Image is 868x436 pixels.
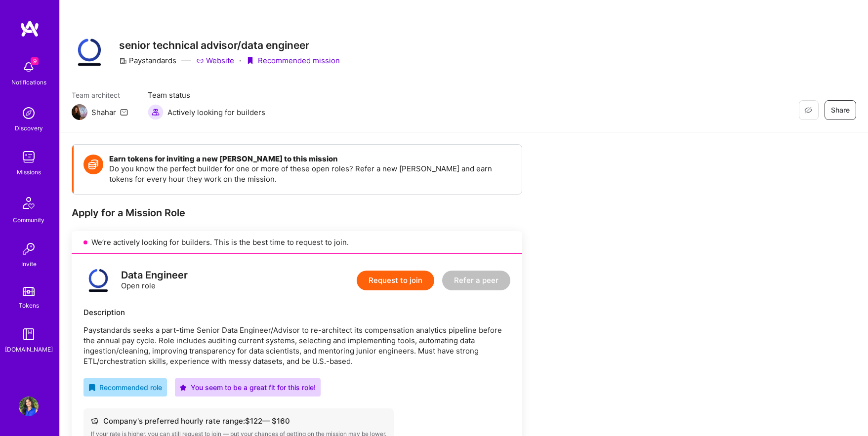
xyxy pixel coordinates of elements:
i: icon RecommendedBadge [88,384,95,391]
div: Tokens [19,300,39,311]
span: 9 [31,57,39,65]
button: Request to join [357,271,434,290]
div: Community [13,215,44,225]
img: discovery [19,103,39,123]
div: Recommended role [88,382,162,393]
p: Do you know the perfect builder for one or more of these open roles? Refer a new [PERSON_NAME] an... [109,163,512,184]
span: Actively looking for builders [167,107,265,118]
img: Company Logo [72,35,107,70]
div: Invite [21,259,37,269]
h3: senior technical advisor/data engineer [119,39,340,51]
span: Share [831,105,850,115]
img: logo [20,20,40,38]
img: Team Architect [72,104,87,120]
div: Missions [17,167,41,177]
span: Team status [148,90,265,100]
div: Data Engineer [121,270,188,280]
div: Shahar [91,107,116,118]
div: [DOMAIN_NAME] [5,344,53,355]
img: teamwork [19,147,39,167]
i: icon CompanyGray [119,57,127,65]
div: Description [83,307,510,317]
div: Paystandards [119,55,176,66]
img: User Avatar [19,396,39,416]
img: logo [83,266,113,295]
i: icon Mail [120,108,128,116]
p: Paystandards seeks a part-time Senior Data Engineer/Advisor to re-architect its compensation anal... [83,325,510,366]
i: icon EyeClosed [804,106,812,114]
div: Recommended mission [246,55,340,66]
div: Company's preferred hourly rate range: $ 122 — $ 160 [91,416,386,426]
div: Apply for a Mission Role [72,206,522,219]
img: Token icon [83,155,103,174]
div: Notifications [11,77,46,87]
a: Website [196,55,234,66]
div: We’re actively looking for builders. This is the best time to request to join. [72,231,522,254]
i: icon Cash [91,417,98,425]
img: guide book [19,324,39,344]
i: icon PurpleStar [180,384,187,391]
img: Actively looking for builders [148,104,164,120]
div: Discovery [15,123,43,133]
div: You seem to be a great fit for this role! [180,382,316,393]
img: bell [19,57,39,77]
div: Open role [121,270,188,291]
span: Team architect [72,90,128,100]
img: tokens [23,287,35,296]
h4: Earn tokens for inviting a new [PERSON_NAME] to this mission [109,155,512,163]
img: Community [17,191,41,215]
img: Invite [19,239,39,259]
button: Refer a peer [442,271,510,290]
i: icon PurpleRibbon [246,57,254,65]
div: · [239,55,241,66]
